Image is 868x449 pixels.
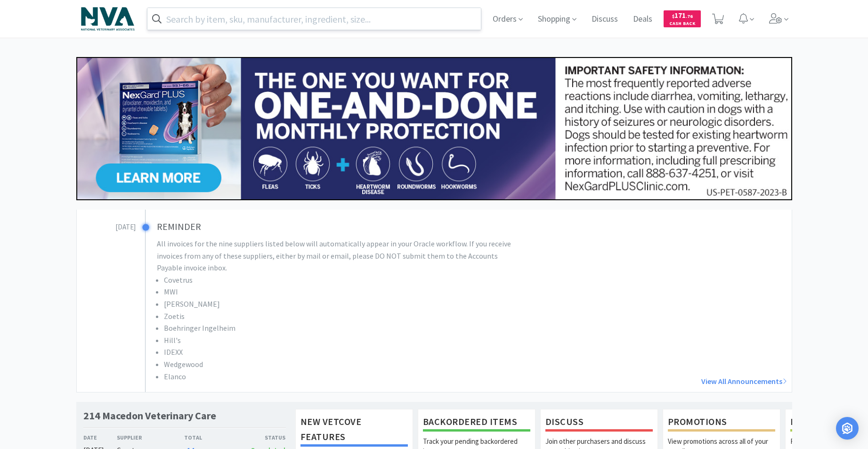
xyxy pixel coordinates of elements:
[117,433,184,442] div: Supplier
[83,409,216,423] h1: 214 Macedon Veterinary Care
[669,21,695,27] span: Cash Back
[76,57,792,200] img: 24562ba5414042f391a945fa418716b7_350.jpg
[836,417,859,440] div: Open Intercom Messenger
[83,433,117,442] div: Date
[300,414,408,447] h1: New Vetcove Features
[558,376,787,388] a: View All Announcements
[164,322,514,335] li: Boehringer Ingelheim
[668,414,775,432] h1: Promotions
[664,6,701,32] a: $171.76Cash Back
[423,414,530,432] h1: Backordered Items
[77,219,136,233] h3: [DATE]
[672,11,693,20] span: 171
[164,371,514,383] li: Elanco
[164,274,514,286] li: Covetrus
[157,238,514,274] p: All invoices for the nine suppliers listed below will automatically appear in your Oracle workflo...
[164,359,514,371] li: Wedgewood
[184,433,235,442] div: Total
[545,414,653,432] h1: Discuss
[157,219,553,234] h3: REMINDER
[164,310,514,323] li: Zoetis
[164,298,514,310] li: [PERSON_NAME]
[76,2,139,35] img: 63c5bf86fc7e40bdb3a5250099754568_2.png
[147,8,481,30] input: Search by item, sku, manufacturer, ingredient, size...
[164,335,514,347] li: Hill's
[588,15,622,24] a: Discuss
[235,433,286,442] div: Status
[686,13,693,19] span: . 76
[629,15,656,24] a: Deals
[164,286,514,298] li: MWI
[164,346,514,359] li: IDEXX
[672,13,674,19] span: $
